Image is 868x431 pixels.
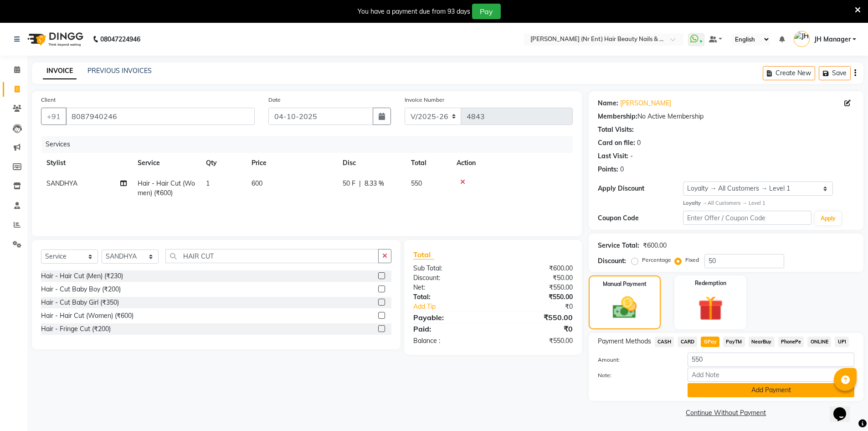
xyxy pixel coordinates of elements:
div: 0 [637,138,641,148]
span: PayTM [723,337,745,347]
div: ₹0 [508,302,580,312]
img: _cash.svg [605,294,644,322]
span: JH Manager [814,35,851,44]
div: ₹550.00 [493,312,580,323]
th: Service [132,153,200,173]
button: Pay [472,4,501,19]
span: 1 [206,179,210,187]
div: Coupon Code [598,213,683,223]
span: NearBuy [749,337,775,347]
span: 550 [411,179,422,187]
div: Hair - Cut Baby Boy (₹200) [41,285,121,294]
label: Client [41,96,56,104]
th: Qty [200,153,246,173]
div: Hair - Fringe Cut (₹200) [41,324,111,334]
div: Hair - Hair Cut (Women) (₹600) [41,311,134,321]
img: logo [23,26,86,52]
input: Add Note [688,368,854,382]
label: Fixed [685,256,699,264]
label: Note: [591,371,681,379]
img: JH Manager [794,31,810,47]
span: GPay [701,337,719,347]
button: Apply [815,212,841,225]
label: Date [268,96,281,104]
div: Total Visits: [598,125,634,135]
span: 8.33 % [365,179,384,188]
div: Name: [598,99,618,108]
div: Total: [406,292,493,302]
div: Service Total: [598,241,639,250]
div: ₹600.00 [643,241,667,250]
label: Manual Payment [603,280,647,288]
div: ₹600.00 [493,264,580,273]
div: All Customers → Level 1 [683,199,854,207]
label: Amount: [591,356,681,364]
div: ₹0 [493,323,580,334]
div: ₹550.00 [493,292,580,302]
span: 600 [252,179,262,187]
span: SANDHYA [46,179,77,187]
input: Enter Offer / Coupon Code [683,211,812,225]
div: Discount: [406,273,493,283]
input: Search or Scan [165,249,379,263]
span: PhonePe [778,337,804,347]
th: Disc [337,153,406,173]
div: ₹550.00 [493,283,580,292]
div: Apply Discount [598,184,683,193]
a: INVOICE [43,63,77,79]
label: Redemption [695,279,726,287]
div: ₹50.00 [493,273,580,283]
span: 50 F [343,179,355,188]
span: Payment Methods [598,337,651,346]
div: Membership: [598,112,637,121]
span: ONLINE [807,337,831,347]
div: Balance : [406,336,493,346]
a: [PERSON_NAME] [620,99,671,108]
span: | [359,179,361,188]
button: +91 [41,108,67,125]
div: Sub Total: [406,264,493,273]
label: Invoice Number [405,96,444,104]
th: Stylist [41,153,132,173]
div: Hair - Cut Baby Girl (₹350) [41,298,119,307]
span: CASH [655,337,674,347]
button: Save [819,66,851,80]
div: Paid: [406,323,493,334]
span: Hair - Hair Cut (Women) (₹600) [138,179,195,197]
img: _gift.svg [690,293,731,324]
span: Total [413,250,434,260]
iframe: chat widget [830,395,859,422]
input: Search by Name/Mobile/Email/Code [66,108,255,125]
input: Amount [688,353,854,367]
div: Payable: [406,312,493,323]
span: UPI [835,337,849,347]
th: Price [246,153,337,173]
button: Create New [763,66,815,80]
div: Points: [598,165,618,174]
span: CARD [678,337,697,347]
div: Services [42,136,580,153]
th: Action [451,153,573,173]
label: Percentage [642,256,671,264]
b: 08047224946 [100,26,140,52]
div: Last Visit: [598,151,628,161]
div: Net: [406,283,493,292]
div: ₹550.00 [493,336,580,346]
div: Card on file: [598,138,635,148]
th: Total [406,153,451,173]
a: Continue Without Payment [591,408,862,418]
div: 0 [620,165,624,174]
div: You have a payment due from 93 days [358,7,470,16]
div: No Active Membership [598,112,854,121]
a: Add Tip [406,302,507,312]
div: - [630,151,633,161]
div: Discount: [598,256,626,266]
button: Add Payment [688,383,854,397]
div: Hair - Hair Cut (Men) (₹230) [41,271,123,281]
strong: Loyalty → [683,200,707,206]
a: PREVIOUS INVOICES [87,67,152,75]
